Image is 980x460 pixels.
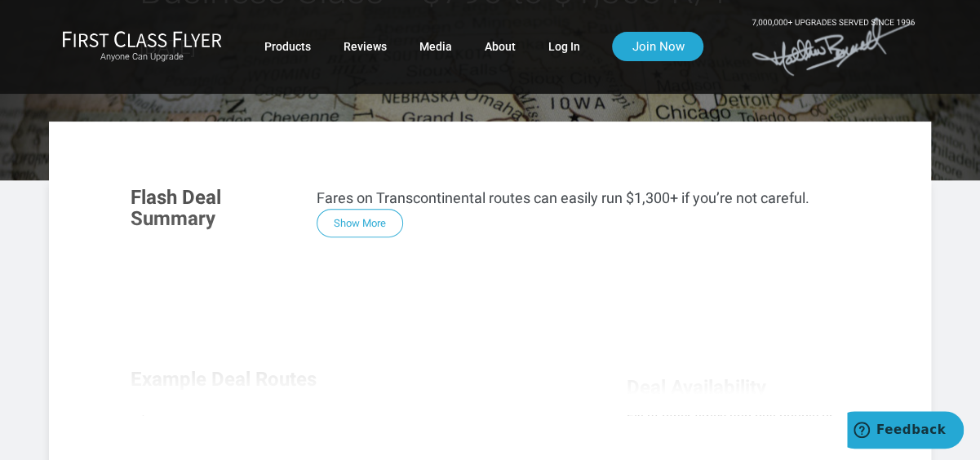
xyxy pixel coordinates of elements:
[847,411,964,452] iframe: Opens a widget where you can find more information
[317,187,849,209] p: Fares on Transcontinental routes can easily run $1,300+ if you’re not careful.
[484,32,515,61] a: About
[62,30,222,47] img: First Class Flyer
[131,187,292,230] h3: Flash Deal Summary
[62,51,222,63] small: Anyone Can Upgrade
[419,32,451,61] a: Media
[264,32,310,61] a: Products
[62,30,222,63] a: First Class FlyerAnyone Can Upgrade
[548,32,579,61] a: Log In
[317,209,403,237] button: Show More
[612,32,703,61] a: Join Now
[343,32,386,61] a: Reviews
